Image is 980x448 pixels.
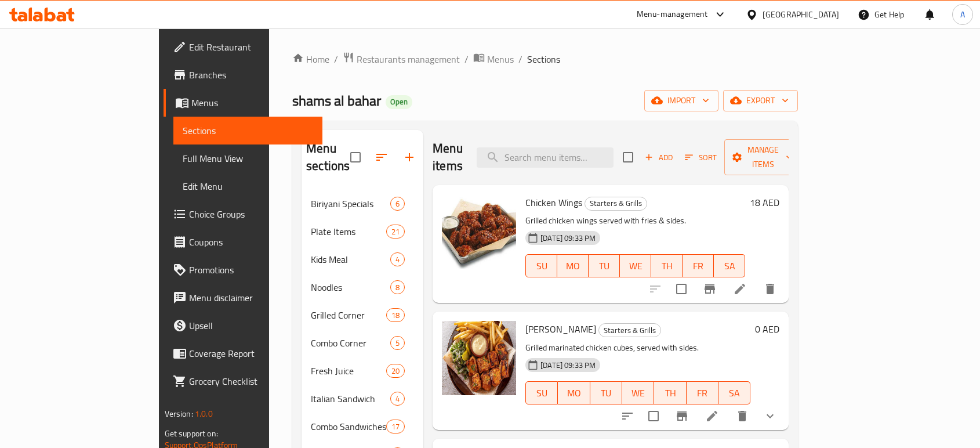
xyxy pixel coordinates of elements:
a: Restaurants management [343,52,460,67]
a: Menus [164,89,322,117]
button: Add section [395,143,423,171]
span: Coupons [189,235,313,249]
span: TU [595,385,618,402]
div: Grilled Corner [311,308,386,322]
img: Shish Tawook [442,321,516,395]
div: Grilled Corner18 [302,301,423,329]
span: Edit Menu [183,179,313,193]
button: SU [525,254,557,277]
span: [DATE] 09:33 PM [536,360,600,371]
p: Grilled chicken wings served with fries & sides. [525,214,745,228]
a: Branches [164,61,322,89]
div: items [386,364,405,378]
button: Branch-specific-item [668,402,696,430]
div: Noodles8 [302,273,423,301]
h2: Menu sections [306,140,350,175]
span: import [654,93,709,108]
span: 21 [387,226,404,237]
button: SA [714,254,745,277]
span: Combo Sandwiches [311,420,386,433]
span: Menus [487,52,514,66]
a: Coupons [164,228,322,256]
li: / [464,52,469,66]
div: Kids Meal4 [302,245,423,273]
span: 4 [391,393,404,404]
button: SA [718,381,750,404]
button: MO [557,254,589,277]
span: TU [593,258,615,274]
span: Kids Meal [311,252,390,266]
h6: 0 AED [755,321,779,337]
a: Edit Menu [173,172,322,200]
span: TH [656,258,678,274]
span: SA [723,385,746,402]
span: [PERSON_NAME] [525,320,596,338]
span: Starters & Grills [599,324,660,337]
span: Select all sections [343,145,368,169]
span: shams al bahar [292,88,381,114]
span: Sort [685,151,717,164]
span: SU [531,258,553,274]
li: / [334,52,338,66]
div: items [390,252,405,266]
div: items [386,225,405,239]
button: SU [525,381,558,404]
a: Coverage Report [164,339,322,367]
div: items [390,336,405,350]
span: 17 [387,421,404,432]
button: sort-choices [614,402,641,430]
span: Promotions [189,263,313,277]
div: Combo Sandwiches17 [302,413,423,440]
div: Fresh Juice [311,364,386,378]
button: TU [589,254,620,277]
span: Sections [183,124,313,138]
h2: Menu items [433,140,463,175]
span: TH [659,385,681,402]
a: Grocery Checklist [164,367,322,395]
span: 5 [391,338,404,349]
div: items [390,392,405,406]
button: Add [640,149,677,167]
button: Sort [682,149,720,167]
span: 8 [391,282,404,293]
div: Biriyani Specials6 [302,190,423,218]
a: Menus [473,52,514,67]
h6: 18 AED [750,194,779,211]
button: FR [687,381,718,404]
span: Sections [527,52,560,66]
span: Add item [640,149,677,167]
div: [GEOGRAPHIC_DATA] [763,8,839,21]
div: items [390,280,405,294]
span: Open [386,97,412,107]
button: TH [654,381,686,404]
button: import [644,90,718,111]
span: Upsell [189,319,313,333]
button: MO [558,381,590,404]
div: Starters & Grills [585,197,647,211]
span: Biriyani Specials [311,197,390,211]
a: Edit menu item [705,409,719,423]
span: Get support on: [165,426,218,441]
img: Chicken Wings [442,194,516,269]
span: export [732,93,789,108]
button: WE [622,381,654,404]
span: WE [627,385,649,402]
span: WE [625,258,647,274]
button: delete [728,402,756,430]
button: show more [756,402,784,430]
span: Full Menu View [183,151,313,165]
div: Italian Sandwich [311,392,390,406]
div: Noodles [311,280,390,294]
div: items [390,197,405,211]
span: 20 [387,366,404,377]
span: Select to update [669,277,694,301]
div: Plate Items21 [302,218,423,245]
span: FR [691,385,714,402]
span: Branches [189,68,313,82]
input: search [477,147,614,168]
a: Sections [173,117,322,144]
span: Restaurants management [357,52,460,66]
span: Add [643,151,674,164]
div: Plate Items [311,225,386,239]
